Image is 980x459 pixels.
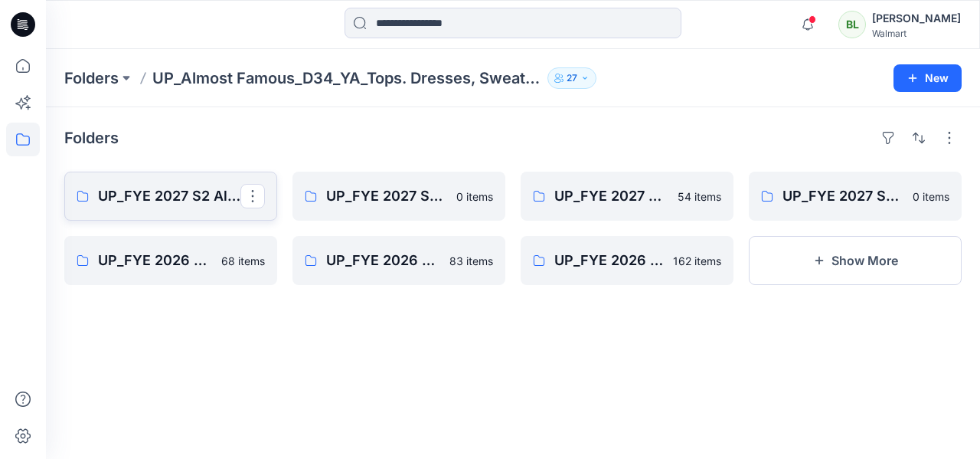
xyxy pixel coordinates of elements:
p: 54 items [678,189,721,205]
div: [PERSON_NAME] [872,9,961,28]
a: UP_FYE 2027 S2 Almost Famous YA Tops, Dresses, Sweaters, Sets [64,172,277,221]
p: 162 items [673,253,721,269]
button: Show More [749,236,962,285]
p: UP_Almost Famous_D34_YA_Tops. Dresses, Sweaters, Sets [152,67,541,89]
p: UP_FYE 2026 S3 Almost Famous YA Tops, Dresses, Sweaters, Sets [326,250,440,271]
p: 83 items [449,253,493,269]
div: Walmart [872,28,961,39]
a: UP_FYE 2027 S4 Almost Famous YA Tops, Dresses, Sweaters, Sets0 items [292,172,505,221]
a: UP_FYE 2027 S3 Almost Famous YA Tops, Dresses, Sweaters, Sets0 items [749,172,962,221]
h4: Folders [64,129,119,147]
button: New [893,64,962,92]
p: 27 [567,70,577,87]
p: 68 items [221,253,265,269]
button: 27 [547,67,596,89]
p: 0 items [456,189,493,205]
a: UP_FYE 2026 S3 Almost Famous YA Tops, Dresses, Sweaters, Sets83 items [292,236,505,285]
a: UP_FYE 2026 S2 Almost Famous YA Tops, Dresses, Sweaters, Sets162 items [521,236,733,285]
div: BL [838,11,866,38]
p: UP_FYE 2026 S2 Almost Famous YA Tops, Dresses, Sweaters, Sets [554,250,664,271]
a: UP_FYE 2027 S1 Almost Famous YA Tops, Dresses, Sweaters, Sets54 items [521,172,733,221]
p: UP_FYE 2027 S3 Almost Famous YA Tops, Dresses, Sweaters, Sets [782,185,903,207]
p: 0 items [913,189,949,205]
p: UP_FYE 2027 S1 Almost Famous YA Tops, Dresses, Sweaters, Sets [554,185,668,207]
p: UP_FYE 2026 S4 Almost Famous YA Tops, Dresses, Sweaters, Sets [98,250,212,271]
a: UP_FYE 2026 S4 Almost Famous YA Tops, Dresses, Sweaters, Sets68 items [64,236,277,285]
p: UP_FYE 2027 S4 Almost Famous YA Tops, Dresses, Sweaters, Sets [326,185,447,207]
a: Folders [64,67,119,89]
p: UP_FYE 2027 S2 Almost Famous YA Tops, Dresses, Sweaters, Sets [98,185,240,207]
